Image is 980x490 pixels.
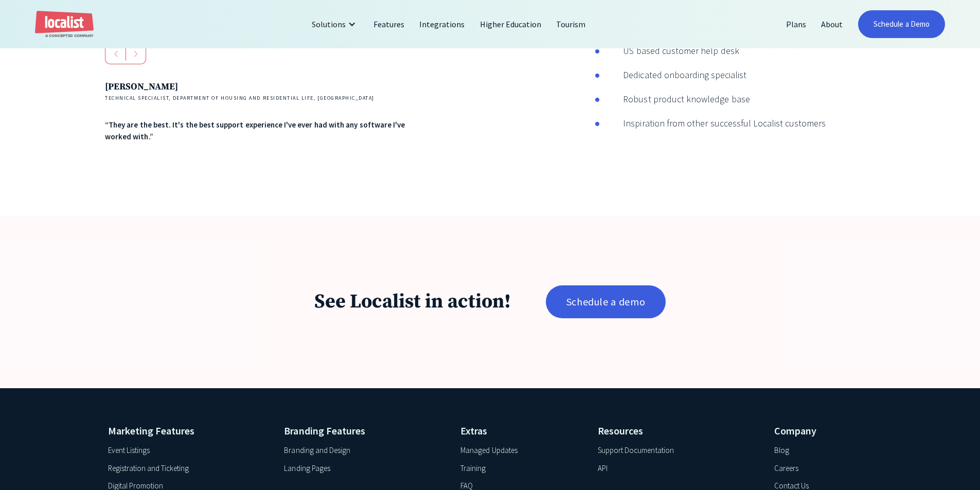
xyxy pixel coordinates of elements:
[105,44,420,166] div: carousel
[774,445,789,457] a: Blog
[284,445,350,457] a: Branding and Design
[598,423,755,439] h4: Resources
[108,463,189,475] a: Registration and Ticketing
[304,12,366,37] div: Solutions
[35,11,94,38] a: home
[460,445,517,457] a: Managed Updates
[473,12,549,37] a: Higher Education
[105,81,178,93] strong: [PERSON_NAME]
[460,423,578,439] h4: Extras
[460,463,486,475] a: Training
[105,94,420,102] h4: Technical Specialist, Department of Housing and Residential Life, [GEOGRAPHIC_DATA]
[598,463,608,475] a: API
[600,92,750,106] div: Robust product knowledge base
[108,423,265,439] h4: Marketing Features
[549,12,593,37] a: Tourism
[600,116,826,130] div: Inspiration from other successful Localist customers
[598,445,674,457] a: Support Documentation
[779,12,814,37] a: Plans
[105,80,420,142] div: 1 of 3
[412,12,472,37] a: Integrations
[600,44,739,58] div: US based customer help desk
[105,44,126,64] div: previous slide
[858,10,945,38] a: Schedule a Demo
[105,119,420,142] div: “They are the best. It's the best support experience I've ever had with any software I've worked ...
[314,290,511,315] h1: See Localist in action!
[284,463,330,475] a: Landing Pages
[366,12,412,37] a: Features
[126,44,146,64] div: next slide
[774,463,798,475] a: Careers
[774,423,872,439] h4: Company
[814,12,850,37] a: About
[284,423,441,439] h4: Branding Features
[600,68,746,82] div: Dedicated onboarding specialist
[108,445,150,457] a: Event Listings
[312,18,346,30] div: Solutions
[546,285,666,318] a: Schedule a demo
